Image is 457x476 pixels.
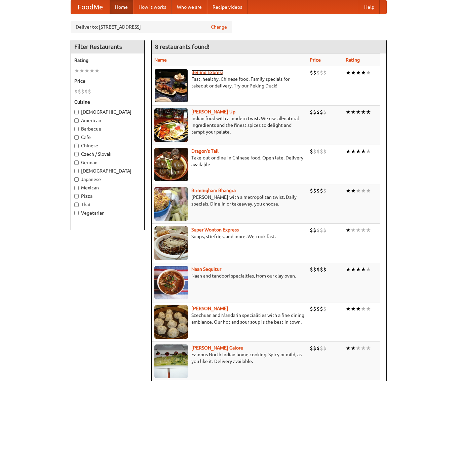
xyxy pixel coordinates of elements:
[74,152,79,156] input: Czech / Slovak
[316,226,320,234] li: $
[313,305,316,313] li: $
[366,148,371,155] li: ★
[320,344,323,352] li: $
[154,148,188,181] img: dragon.jpg
[361,266,366,273] li: ★
[351,108,356,116] li: ★
[310,57,321,63] a: Price
[89,67,94,74] li: ★
[154,351,305,365] p: Famous North Indian home cooking. Spicy or mild, as you like it. Delivery available.
[154,344,188,378] img: currygalore.jpg
[361,344,366,352] li: ★
[154,266,188,299] img: naansequitur.jpg
[74,109,141,115] label: [DEMOGRAPHIC_DATA]
[74,186,79,190] input: Mexican
[346,108,351,116] li: ★
[366,187,371,194] li: ★
[320,266,323,273] li: $
[351,226,356,234] li: ★
[323,344,327,352] li: $
[207,0,247,14] a: Recipe videos
[356,226,361,234] li: ★
[78,88,81,95] li: $
[154,233,305,240] p: Soups, stir-fries, and more. We cook fast.
[154,312,305,325] p: Szechuan and Mandarin specialities with a fine dining ambiance. Our hot and sour soup is the best...
[74,135,79,140] input: Cafe
[74,169,79,173] input: [DEMOGRAPHIC_DATA]
[74,125,141,132] label: Barbecue
[191,345,243,351] a: [PERSON_NAME] Galore
[74,193,141,199] label: Pizza
[154,154,305,168] p: Take-out or dine-in Chinese food. Open late. Delivery available
[191,109,235,114] b: [PERSON_NAME] Up
[323,226,327,234] li: $
[310,305,313,313] li: $
[356,266,361,273] li: ★
[310,108,313,116] li: $
[191,70,224,75] a: Beijing Express
[346,226,351,234] li: ★
[366,266,371,273] li: ★
[313,187,316,194] li: $
[351,305,356,313] li: ★
[154,187,188,221] img: bhangra.jpg
[323,187,327,194] li: $
[133,0,172,14] a: How it works
[323,266,327,273] li: $
[191,266,221,272] a: Naan Sequitur
[313,108,316,116] li: $
[94,67,100,74] li: ★
[310,187,313,194] li: $
[88,88,91,95] li: $
[310,344,313,352] li: $
[74,134,141,141] label: Cafe
[366,108,371,116] li: ★
[172,0,207,14] a: Who we are
[71,40,144,53] h4: Filter Restaurants
[191,148,219,154] a: Dragon's Tail
[323,69,327,76] li: $
[74,110,79,114] input: [DEMOGRAPHIC_DATA]
[191,188,236,193] a: Birmingham Bhangra
[346,69,351,76] li: ★
[316,148,320,155] li: $
[366,69,371,76] li: ★
[366,344,371,352] li: ★
[313,148,316,155] li: $
[74,99,141,105] h5: Cuisine
[320,69,323,76] li: $
[366,226,371,234] li: ★
[74,176,141,183] label: Japanese
[359,0,380,14] a: Help
[361,69,366,76] li: ★
[191,227,239,232] a: Super Wonton Express
[310,226,313,234] li: $
[356,344,361,352] li: ★
[346,344,351,352] li: ★
[323,108,327,116] li: $
[320,108,323,116] li: $
[320,305,323,313] li: $
[74,142,141,149] label: Chinese
[84,88,88,95] li: $
[320,187,323,194] li: $
[320,226,323,234] li: $
[74,194,79,198] input: Pizza
[74,168,141,174] label: [DEMOGRAPHIC_DATA]
[74,118,79,123] input: American
[81,88,84,95] li: $
[313,266,316,273] li: $
[74,78,141,84] h5: Price
[323,148,327,155] li: $
[74,184,141,191] label: Mexican
[74,203,79,207] input: Thai
[74,201,141,208] label: Thai
[361,187,366,194] li: ★
[74,151,141,157] label: Czech / Slovak
[346,305,351,313] li: ★
[74,117,141,124] label: American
